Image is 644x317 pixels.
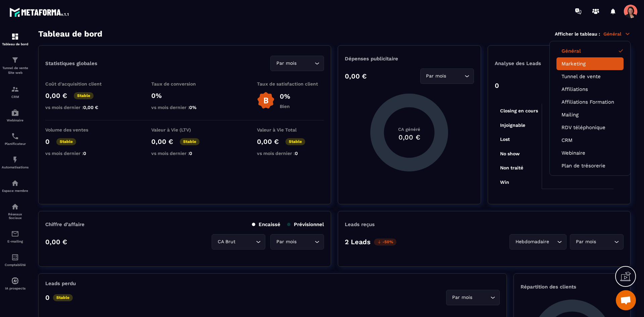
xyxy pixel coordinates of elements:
[425,72,448,80] span: Par mois
[212,234,265,250] div: Search for option
[257,81,324,87] p: Taux de satisfaction client
[2,240,29,243] p: E-mailing
[2,286,29,290] p: IA prospects
[2,189,29,193] p: Espace membre
[448,72,463,80] input: Search for option
[257,138,279,146] p: 0,00 €
[2,174,29,198] a: automationsautomationsEspace membre
[2,42,29,46] p: Tableau de bord
[45,81,112,87] p: Coût d'acquisition client
[495,82,499,90] p: 0
[257,151,324,156] p: vs mois dernier :
[597,238,612,246] input: Search for option
[83,151,86,156] span: 0
[11,33,19,41] img: formation
[270,234,324,250] div: Search for option
[56,138,76,145] p: Stable
[280,92,290,100] p: 0%
[500,165,523,170] tspan: Non traité
[180,138,200,145] p: Stable
[446,290,500,305] div: Search for option
[45,221,85,227] p: Chiffre d’affaire
[151,92,218,100] p: 0%
[11,277,19,285] img: automations
[257,92,275,109] img: b-badge-o.b3b20ee6.svg
[45,151,112,156] p: vs mois dernier :
[270,56,324,71] div: Search for option
[2,66,29,75] p: Tunnel de vente Site web
[2,51,29,80] a: formationformationTunnel de vente Site web
[252,221,280,227] p: Encaissé
[2,127,29,151] a: schedulerschedulerPlanificateur
[2,104,29,127] a: automationsautomationsWebinaire
[561,163,619,169] a: Plan de trésorerie
[474,294,489,301] input: Search for option
[45,105,112,110] p: vs mois dernier :
[189,105,197,110] span: 0%
[500,137,510,142] tspan: Lost
[295,151,298,156] span: 0
[275,238,298,246] span: Par mois
[561,61,619,67] a: Marketing
[151,127,218,133] p: Valeur à Vie (LTV)
[2,198,29,225] a: social-networksocial-networkRéseaux Sociaux
[287,221,324,227] p: Prévisionnel
[74,92,94,99] p: Stable
[11,179,19,187] img: automations
[189,151,192,156] span: 0
[2,248,29,272] a: accountantaccountantComptabilité
[561,137,619,143] a: CRM
[151,151,218,156] p: vs mois dernier :
[45,294,50,302] p: 0
[298,238,313,246] input: Search for option
[11,56,19,64] img: formation
[561,48,619,54] a: Général
[9,6,70,18] img: logo
[561,86,619,92] a: Affiliations
[237,238,254,246] input: Search for option
[574,238,597,246] span: Par mois
[555,31,600,37] p: Afficher le tableau :
[561,124,619,130] a: RDV téléphonique
[561,99,619,105] a: Affiliations Formation
[45,127,112,133] p: Volume des ventes
[2,142,29,146] p: Planificateur
[561,150,619,156] a: Webinaire
[500,108,538,114] tspan: Closing en cours
[345,221,375,227] p: Leads reçus
[345,72,367,80] p: 0,00 €
[345,56,474,62] p: Dépenses publicitaire
[11,230,19,238] img: email
[345,238,371,246] p: 2 Leads
[11,253,19,261] img: accountant
[521,284,624,290] p: Répartition des clients
[514,238,550,246] span: Hebdomadaire
[11,85,19,93] img: formation
[509,234,567,250] div: Search for option
[53,294,73,301] p: Stable
[11,109,19,117] img: automations
[151,81,218,87] p: Taux de conversion
[216,238,237,246] span: CA Brut
[285,138,305,145] p: Stable
[374,239,396,246] p: -50%
[561,73,619,80] a: Tunnel de vente
[11,203,19,211] img: social-network
[570,234,624,250] div: Search for option
[280,104,290,109] p: Bien
[45,92,67,100] p: 0,00 €
[495,60,559,66] p: Analyse des Leads
[45,238,67,246] p: 0,00 €
[450,294,474,301] span: Par mois
[2,118,29,122] p: Webinaire
[45,280,76,286] p: Leads perdu
[151,105,218,110] p: vs mois dernier :
[257,127,324,133] p: Valeur à Vie Total
[420,68,474,84] div: Search for option
[11,132,19,140] img: scheduler
[151,138,173,146] p: 0,00 €
[45,60,97,66] p: Statistiques globales
[2,225,29,248] a: emailemailE-mailing
[2,95,29,99] p: CRM
[603,31,631,37] p: Général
